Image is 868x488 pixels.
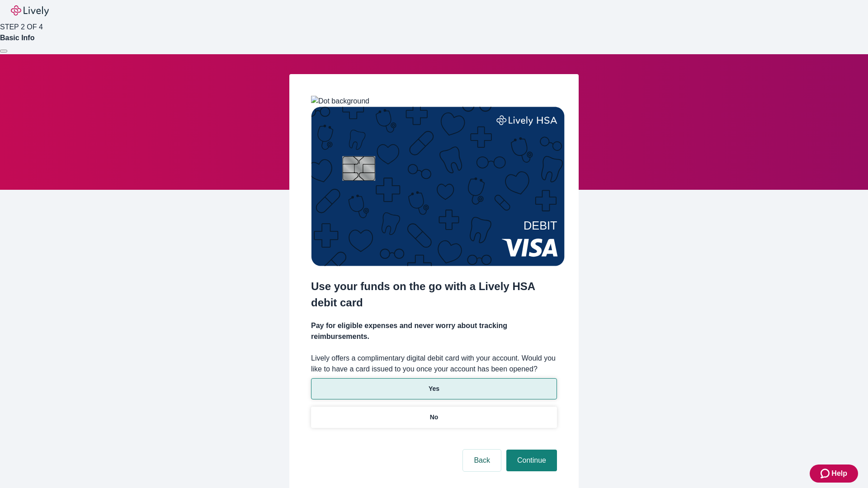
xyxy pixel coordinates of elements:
[821,468,831,479] svg: Zendesk support icon
[311,320,557,342] h4: Pay for eligible expenses and never worry about tracking reimbursements.
[11,5,49,16] img: Lively
[311,353,557,375] label: Lively offers a complimentary digital debit card with your account. Would you like to have a card...
[810,465,858,483] button: Zendesk support iconHelp
[311,107,565,266] img: Debit card
[831,468,847,479] span: Help
[463,450,501,471] button: Back
[311,278,557,311] h2: Use your funds on the go with a Lively HSA debit card
[430,413,439,422] p: No
[429,384,439,394] p: Yes
[311,407,557,428] button: No
[311,96,369,107] img: Dot background
[311,378,557,399] button: Yes
[506,450,557,471] button: Continue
